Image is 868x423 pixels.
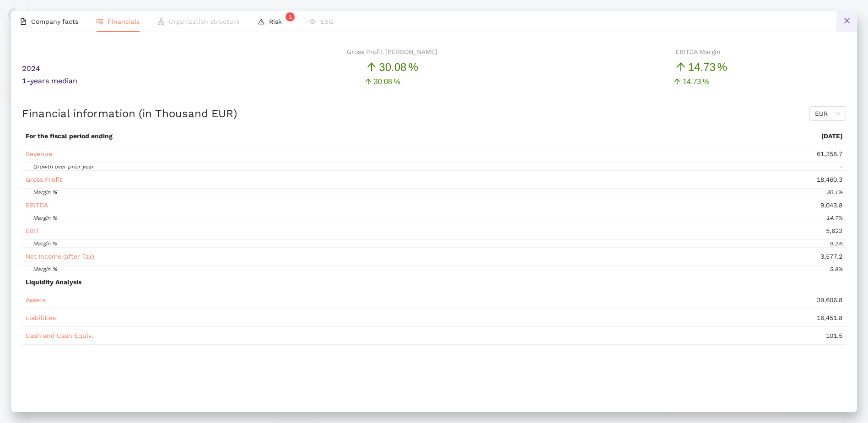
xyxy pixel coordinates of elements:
span: close [843,17,851,24]
span: % [717,59,727,76]
div: 2024 [22,47,228,76]
span: 5.8% [830,266,842,272]
span: arrow-up [365,78,372,85]
button: close [836,11,857,32]
span: 61,358.7 [817,150,842,157]
span: Margin % [33,215,57,221]
span: EUR [815,107,841,120]
span: - [840,163,842,170]
span: Organization structure [169,18,240,25]
span: Liabilities [26,314,56,321]
span: Revenue [26,150,52,157]
span: Margin % [33,266,57,272]
span: 18,460.3 [817,176,842,183]
sup: 1 [286,12,295,22]
span: 3,577.2 [820,253,842,260]
span: 14 [683,78,691,86]
div: EBITDA Margin [675,47,727,57]
span: arrow-up [366,61,377,72]
div: 1-years median [22,76,228,88]
span: 16,451.8 [817,314,842,321]
span: EBIT [26,227,39,234]
span: eye [309,18,316,25]
span: % [394,76,400,87]
span: Growth over prior year [33,163,94,170]
span: .73 [700,61,715,73]
span: Cash and Cash Equiv. [26,332,93,339]
span: 9.2% [830,240,842,247]
span: .08 [382,78,392,86]
span: EBITDA [26,201,48,209]
span: 39,606.8 [817,296,842,304]
span: [DATE] [821,132,842,140]
span: warning [258,18,264,25]
span: For the fiscal period ending [26,132,113,140]
span: % [408,59,418,76]
span: 1 [289,14,292,20]
span: Risk [269,18,291,25]
span: 5,622 [826,227,842,234]
span: 14.7% [826,215,842,221]
span: Net Income (after Tax) [26,253,94,260]
span: .73 [691,78,701,86]
span: 30 [374,78,382,86]
span: Margin % [33,189,57,195]
span: 30.1% [826,189,842,195]
span: arrow-up [675,61,686,72]
span: 14 [688,61,701,73]
span: Assets [26,296,46,304]
span: 101.5 [826,332,842,339]
span: apartment [158,18,164,25]
div: Gross Profit [PERSON_NAME] [347,47,437,57]
span: 9,043.8 [820,201,842,209]
span: ESG [320,18,333,25]
span: % [703,76,709,87]
span: arrow-up [674,78,681,85]
span: Company facts [31,18,78,25]
h2: Financial information (in Thousand EUR) [22,106,237,122]
span: 30 [379,61,391,73]
span: Margin % [33,240,57,247]
span: fund-view [97,18,103,25]
span: Financials [108,18,140,25]
span: Gross Profit [26,176,62,183]
span: .08 [391,61,406,73]
span: Liquidity Analysis [26,278,81,286]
